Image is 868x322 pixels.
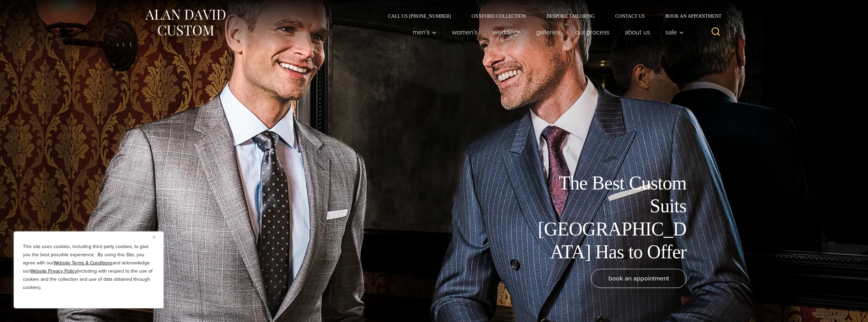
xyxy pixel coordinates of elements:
[378,14,724,18] nav: Secondary Navigation
[378,14,461,18] a: Call Us [PHONE_NUMBER]
[30,267,77,275] a: Website Privacy Policy
[461,14,536,18] a: Oxxford Collection
[608,273,669,283] span: book an appointment
[54,259,113,266] a: Website Terms & Conditions
[708,24,724,40] button: View Search Form
[605,14,655,18] a: Contact Us
[485,25,528,39] a: weddings
[655,14,724,18] a: Book an Appointment
[528,25,568,39] a: Galleries
[23,243,155,292] p: This site uses cookies, including third party cookies, to give you the best possible experience. ...
[444,25,485,39] a: Women’s
[405,25,687,39] nav: Primary Navigation
[152,233,161,241] button: Close
[591,269,687,288] a: book an appointment
[665,29,684,35] span: Sale
[413,29,437,35] span: Men’s
[568,25,617,39] a: Our Process
[152,236,156,239] img: Close
[617,25,658,39] a: About Us
[536,14,605,18] a: Bespoke Tailoring
[533,172,687,263] h1: The Best Custom Suits [GEOGRAPHIC_DATA] Has to Offer
[144,7,226,38] img: Alan David Custom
